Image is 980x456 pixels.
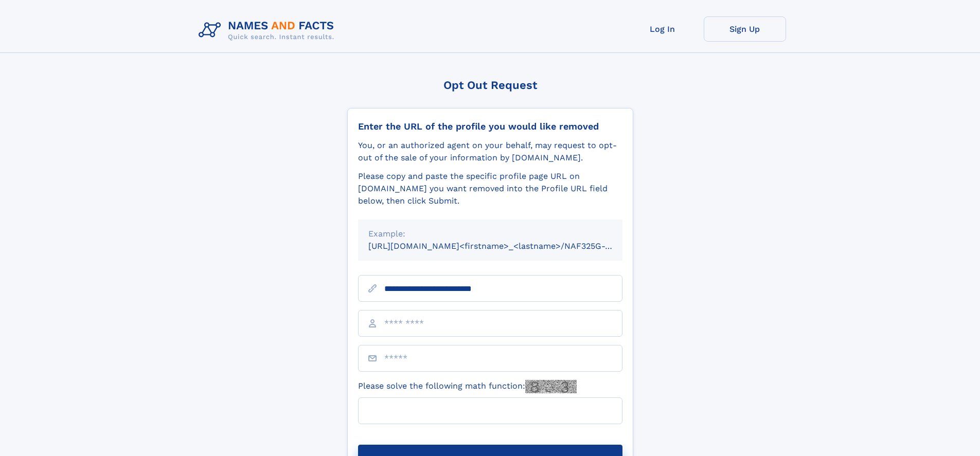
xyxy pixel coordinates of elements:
div: Opt Out Request [347,79,633,92]
small: [URL][DOMAIN_NAME]<firstname>_<lastname>/NAF325G-xxxxxxxx [368,241,642,251]
img: Logo Names and Facts [194,16,343,44]
a: Sign Up [704,16,786,42]
div: Please copy and paste the specific profile page URL on [DOMAIN_NAME] you want removed into the Pr... [358,170,622,207]
div: Enter the URL of the profile you would like removed [358,121,622,132]
div: You, or an authorized agent on your behalf, may request to opt-out of the sale of your informatio... [358,139,622,164]
a: Log In [621,16,704,42]
div: Example: [368,228,612,240]
label: Please solve the following math function: [358,380,577,393]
